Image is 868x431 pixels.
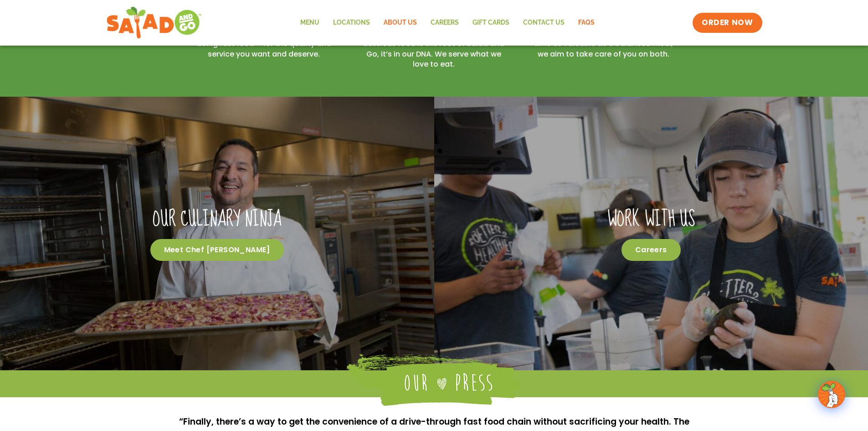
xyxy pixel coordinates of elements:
[377,12,424,33] a: About Us
[819,382,844,407] img: wpChatIcon
[424,12,466,33] a: Careers
[450,207,853,232] h2: Work with us
[362,29,505,70] h2: Yes, healthy can be craveable! Fresh, delicious food is the root of Salad and Go, it’s in our DNA...
[326,12,377,33] a: Locations
[621,239,681,261] span: Careers
[106,5,202,41] img: new-SAG-logo-768×292
[466,12,516,33] a: GIFT CARDS
[702,17,753,28] span: ORDER NOW
[516,12,571,33] a: Contact Us
[16,207,418,232] h2: Our culinary ninja
[150,239,284,261] span: Meet Chef [PERSON_NAME]
[571,12,601,33] a: FAQs
[293,12,601,33] nav: Menu
[693,13,762,33] a: ORDER NOW
[293,12,326,33] a: Menu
